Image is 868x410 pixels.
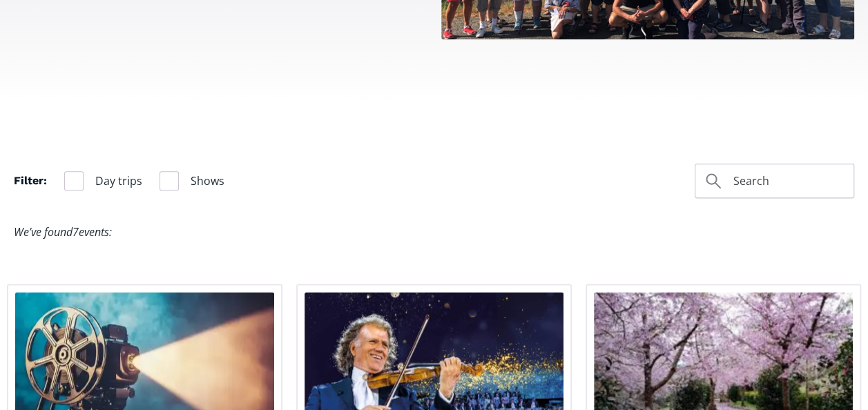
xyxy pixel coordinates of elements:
form: Filter 2 [695,164,854,198]
span: Day trips [95,172,142,191]
span: 7 [73,224,79,240]
h4: Filter: [14,173,47,188]
input: Search day trips and shows [695,164,854,198]
span: Shows [191,172,224,191]
div: We’ve found events: [14,222,112,242]
form: Filter [14,171,224,191]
